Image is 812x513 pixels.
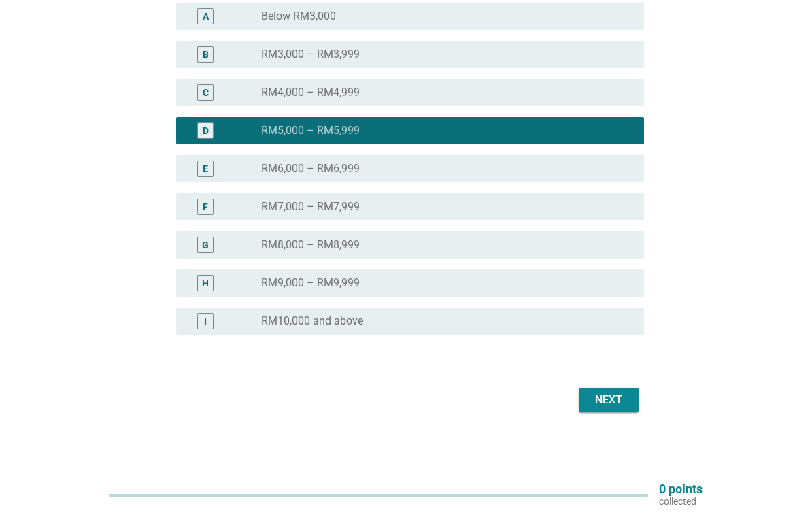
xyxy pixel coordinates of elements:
[202,276,209,291] div: H
[203,48,209,62] div: B
[261,162,360,176] label: RM6,000 – RM6,999
[203,10,209,24] div: A
[261,314,363,328] label: RM10,000 and above
[203,200,208,214] div: F
[261,86,360,99] label: RM4,000 – RM4,999
[261,124,360,137] label: RM5,000 – RM5,999
[202,238,209,252] div: G
[261,200,360,214] label: RM7,000 – RM7,999
[203,124,209,138] div: D
[579,388,639,412] button: Next
[203,162,208,176] div: E
[204,314,207,329] div: I
[659,483,703,495] p: 0 points
[659,495,703,508] p: collected
[261,276,360,290] label: RM9,000 – RM9,999
[261,10,336,23] label: Below RM3,000
[590,392,628,408] div: Next
[261,48,360,61] label: RM3,000 – RM3,999
[203,86,209,100] div: C
[261,238,360,252] label: RM8,000 – RM8,999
